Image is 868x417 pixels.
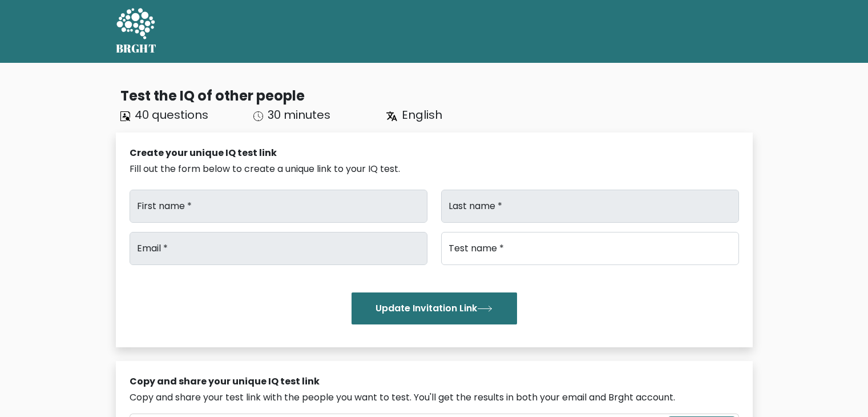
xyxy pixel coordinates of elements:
[116,5,157,58] a: BRGHT
[130,375,739,388] div: Copy and share your unique IQ test link
[135,107,208,123] span: 40 questions
[402,107,442,123] span: English
[130,232,427,265] input: Email
[116,42,157,55] h5: BRGHT
[441,190,739,223] input: Last name
[130,190,427,223] input: First name
[120,86,753,106] div: Test the IQ of other people
[130,391,739,404] div: Copy and share your test link with the people you want to test. You'll get the results in both yo...
[268,107,330,123] span: 30 minutes
[352,292,517,324] button: Update Invitation Link
[441,232,739,265] input: Test name
[130,162,739,176] div: Fill out the form below to create a unique link to your IQ test.
[130,146,739,160] div: Create your unique IQ test link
